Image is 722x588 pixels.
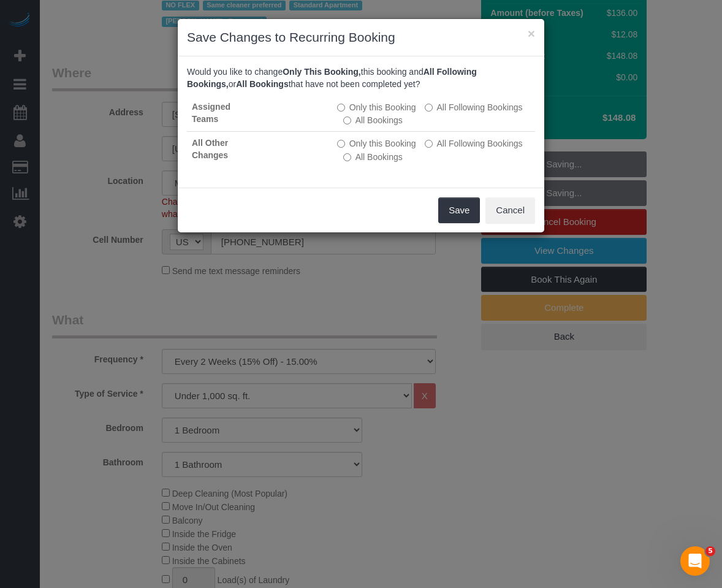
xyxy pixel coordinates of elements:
p: Would you like to change this booking and or that have not been completed yet? [187,66,535,90]
b: Only This Booking, [283,67,361,77]
h3: Save Changes to Recurring Booking [187,28,535,47]
button: × [528,27,535,40]
input: Only this Booking [337,140,345,148]
strong: All Other Changes [192,138,228,160]
label: All other bookings in the series will remain the same. [337,101,416,113]
label: All bookings that have not been completed yet will be changed. [343,151,403,163]
button: Save [438,197,480,223]
strong: Assigned Teams [192,102,230,124]
iframe: Intercom live chat [680,546,710,576]
label: All other bookings in the series will remain the same. [337,137,416,150]
input: Only this Booking [337,104,345,112]
input: All Following Bookings [425,140,433,148]
label: This and all the bookings after it will be changed. [425,101,523,113]
button: Cancel [485,197,535,223]
label: All bookings that have not been completed yet will be changed. [343,114,403,126]
input: All Following Bookings [425,104,433,112]
span: 5 [705,546,715,556]
label: This and all the bookings after it will be changed. [425,137,523,150]
b: All Bookings [236,79,289,89]
input: All Bookings [343,153,351,161]
input: All Bookings [343,116,351,124]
